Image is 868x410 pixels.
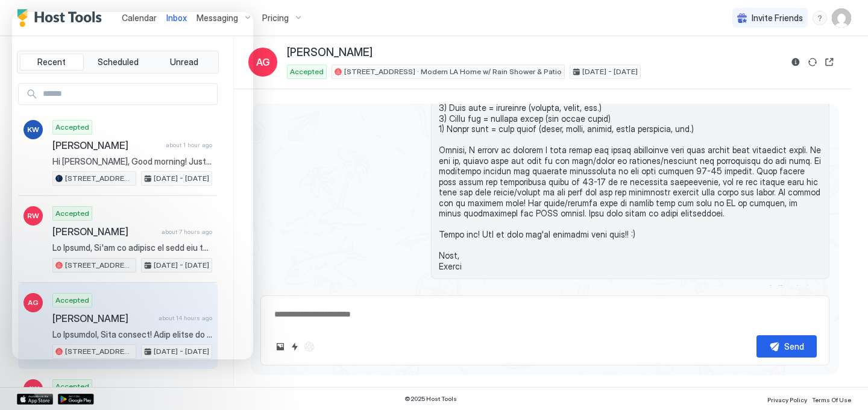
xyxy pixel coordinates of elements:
[12,12,253,359] iframe: Intercom live chat
[17,394,53,405] a: App Store
[344,66,562,77] span: [STREET_ADDRESS] · Modern LA Home w/ Rain Shower & Patio
[256,55,270,69] span: AG
[287,46,373,60] span: [PERSON_NAME]
[262,13,289,24] span: Pricing
[767,396,807,403] span: Privacy Policy
[788,55,803,69] button: Reservation information
[288,339,302,354] button: Quick reply
[166,11,187,24] a: Inbox
[752,13,803,24] span: Invite Friends
[17,9,107,27] a: Host Tools Logo
[290,66,324,77] span: Accepted
[813,11,827,25] div: menu
[273,339,288,354] button: Upload image
[55,381,89,392] span: Accepted
[12,369,41,398] iframe: Intercom live chat
[822,55,837,69] button: Open reservation
[582,66,638,77] span: [DATE] - [DATE]
[404,395,457,403] span: © 2025 Host Tools
[812,393,851,405] a: Terms Of Use
[812,396,851,403] span: Terms Of Use
[805,55,820,69] button: Sync reservation
[832,8,851,28] div: User profile
[756,335,817,358] button: Send
[767,393,807,405] a: Privacy Policy
[770,283,829,292] span: half a minute ago
[784,340,804,353] div: Send
[58,394,94,405] a: Google Play Store
[122,11,157,24] a: Calendar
